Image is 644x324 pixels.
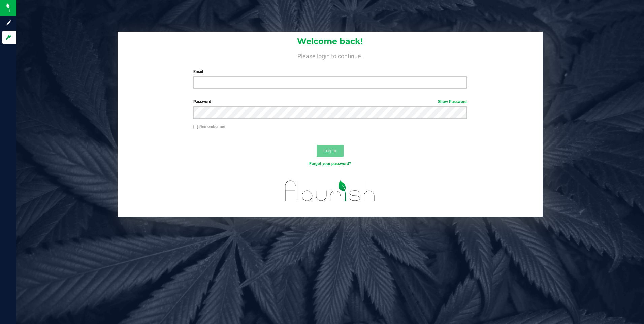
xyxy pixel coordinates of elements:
label: Email [193,69,467,75]
a: Show Password [438,99,467,104]
inline-svg: Log in [5,34,12,41]
button: Log In [317,145,344,157]
span: Log In [323,148,336,153]
a: Forgot your password? [309,161,351,166]
input: Remember me [193,125,198,129]
label: Remember me [193,124,225,130]
h1: Welcome back! [118,37,543,46]
img: flourish_logo.svg [277,174,383,208]
inline-svg: Sign up [5,20,12,26]
h4: Please login to continue. [118,51,543,59]
span: Password [193,99,211,104]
